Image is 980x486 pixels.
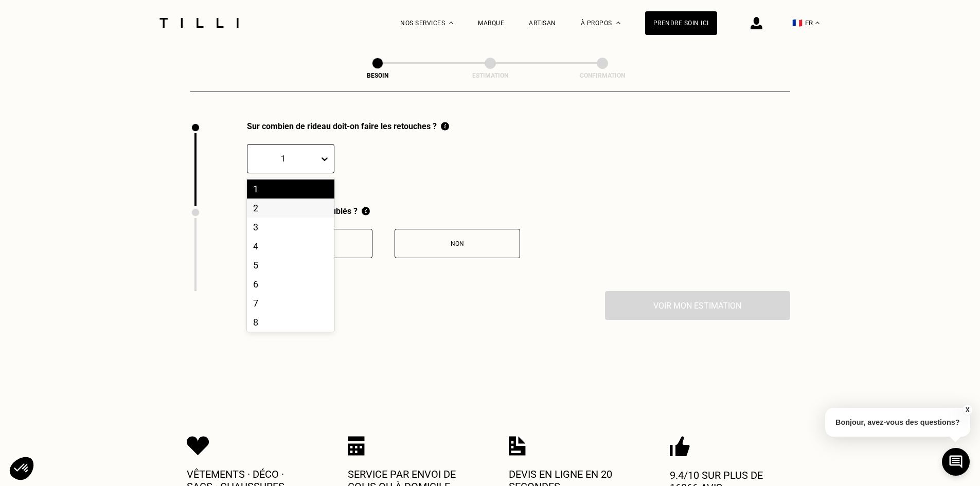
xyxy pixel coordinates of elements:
img: Icon [509,436,526,456]
img: Logo du service de couturière Tilli [156,18,242,28]
div: Estimation [439,72,542,79]
img: icône connexion [751,17,762,29]
img: Icon [670,436,690,457]
img: Qu'est ce qu'une doublure ? [362,206,370,216]
img: Icon [348,436,365,456]
div: Ce sont des rideaux doublés ? [247,206,520,216]
button: X [962,404,972,416]
img: Menu déroulant à propos [616,22,620,24]
div: 4 [247,237,334,256]
button: Non [395,229,520,258]
p: Bonjour, avez-vous des questions? [825,408,970,437]
img: Icon [187,436,209,456]
img: menu déroulant [815,22,819,24]
img: Menu déroulant [449,22,453,24]
div: 5 [247,256,334,275]
a: Prendre soin ici [645,11,717,35]
span: 🇫🇷 [792,18,803,28]
div: 6 [247,275,334,294]
div: 2 [247,199,334,218]
div: 3 [247,218,334,237]
div: Besoin [326,72,429,79]
div: Non [400,240,514,247]
div: 1 [247,179,334,199]
a: Artisan [529,20,556,27]
div: Confirmation [551,72,654,79]
div: 7 [247,294,334,313]
a: Marque [478,20,504,27]
div: Sur combien de rideau doit-on faire les retouches ? [247,121,449,131]
img: Comment compter le nombre de rideaux ? [441,121,449,131]
div: 8 [247,313,334,332]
